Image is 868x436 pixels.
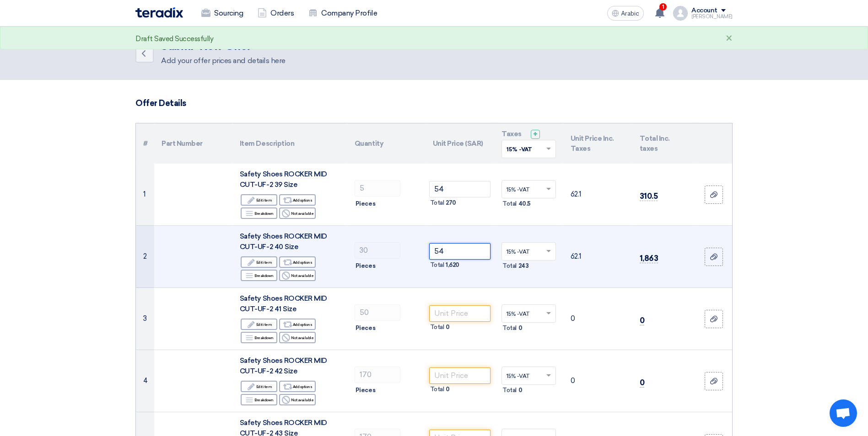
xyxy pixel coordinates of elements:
[501,242,556,261] ng-select: VAT
[429,305,491,322] input: Unit Price
[673,6,688,21] img: profile_test.png
[355,242,400,259] input: RFQ_STEP1.ITEMS.2.AMOUNT_TITLE
[502,261,517,271] span: Total
[518,324,523,333] span: 0
[640,254,658,263] font: 1,863
[830,399,857,427] a: Open chat
[356,324,375,333] span: Pieces
[254,210,274,217] font: Breakdown
[256,259,272,266] font: Edit item
[533,130,538,138] span: +
[430,323,444,332] span: Total
[429,243,491,260] input: Unit Price
[254,272,274,279] font: Breakdown
[355,180,400,197] input: RFQ_STEP1.ITEMS.2.AMOUNT_TITLE
[135,34,213,44] div: Draft Saved Successfully
[446,198,456,207] span: 270
[136,226,154,288] td: 2
[429,367,491,384] input: Unit Price
[659,3,667,11] span: 1
[563,226,632,288] td: 62.1
[291,334,313,341] font: Not available
[240,294,327,313] span: Safety Shoes ROCKER MID CUT-UF-2 41 Size
[254,396,274,404] font: Breakdown
[607,6,644,21] button: Arabic
[136,350,154,412] td: 4
[135,98,733,108] h3: Offer Details
[240,232,327,251] span: Safety Shoes ROCKER MID CUT-UF-2 40 Size
[240,170,327,189] span: Safety Shoes ROCKER MID CUT-UF-2 39 Size
[563,288,632,350] td: 0
[430,385,444,394] span: Total
[640,316,645,325] font: 0
[621,11,639,17] span: Arabic
[356,261,375,271] span: Pieces
[446,323,450,332] span: 0
[136,123,154,164] th: #
[355,304,400,321] input: RFQ_STEP1.ITEMS.2.AMOUNT_TITLE
[502,324,517,333] span: Total
[250,3,301,23] a: Orders
[430,198,444,207] span: Total
[356,386,375,395] span: Pieces
[430,261,444,270] span: Total
[518,261,529,271] span: 243
[256,197,272,204] font: Edit item
[691,7,717,15] div: Account
[518,199,531,208] span: 40.5
[563,164,632,226] td: 62.1
[291,272,313,279] font: Not available
[256,321,272,328] font: Edit item
[501,130,522,138] font: Taxes
[293,259,313,266] font: Add options
[194,3,250,23] a: Sourcing
[563,123,632,164] th: Unit Price Inc. Taxes
[293,321,313,328] font: Add options
[632,123,695,164] th: Total Inc. taxes
[256,383,272,390] font: Edit item
[293,383,313,390] font: Add options
[321,8,377,19] font: Company Profile
[502,199,517,208] span: Total
[501,180,556,198] ng-select: VAT
[347,123,426,164] th: Quantity
[161,55,286,66] div: Add your offer prices and details here
[426,123,495,164] th: Unit Price (SAR)
[446,385,450,394] span: 0
[446,261,459,270] span: 1,620
[136,164,154,226] td: 1
[293,197,313,204] font: Add options
[501,367,556,385] ng-select: VAT
[154,123,232,164] th: Part Number
[563,350,632,412] td: 0
[502,386,517,395] span: Total
[691,14,733,19] div: [PERSON_NAME]
[355,367,400,383] input: RFQ_STEP1.ITEMS.2.AMOUNT_TITLE
[214,8,243,19] font: Sourcing
[232,123,347,164] th: Item Description
[270,8,294,19] font: Orders
[429,181,491,197] input: Unit Price
[291,210,313,217] font: Not available
[254,334,274,341] font: Breakdown
[501,304,556,323] ng-select: VAT
[356,199,375,208] span: Pieces
[135,7,183,18] img: Teradix logo
[726,33,733,44] div: ×
[640,191,658,201] font: 310.5
[640,378,645,387] font: 0
[291,396,313,404] font: Not available
[518,386,523,395] span: 0
[136,288,154,350] td: 3
[240,356,327,375] span: Safety Shoes ROCKER MID CUT-UF-2 42 Size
